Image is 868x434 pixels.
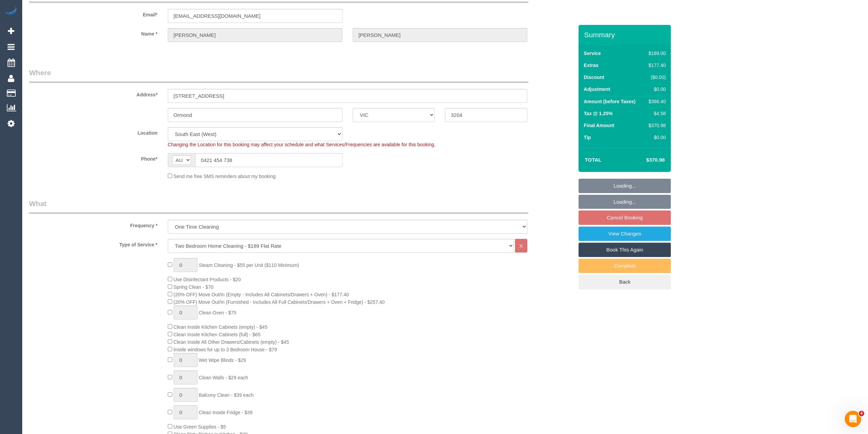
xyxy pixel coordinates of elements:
label: Extras [584,62,598,69]
span: Clean Walls - $29 each [199,375,248,380]
span: Clean Inside Kitchen Cabinets (empty) - $45 [174,324,268,330]
input: Post Code* [445,108,527,122]
span: Clean Inside Kitchen Cabinets (full) - $65 [174,332,260,337]
legend: What [29,199,528,214]
span: Inside windows for up to 3 Bedroom House - $79 [174,347,277,352]
span: Send me free SMS reminders about my booking [174,174,276,179]
iframe: Intercom live chat [845,411,861,427]
a: Book This Again [579,243,671,257]
span: Use Green Supplies - $5 [174,424,226,430]
label: Frequency * [24,220,163,229]
span: 4 [859,411,864,416]
label: Tax @ 1.25% [584,110,612,117]
input: Phone* [195,153,342,167]
div: $4.58 [646,110,666,117]
div: $0.00 [646,134,666,141]
label: Adjustment [584,86,610,93]
input: First Name* [168,28,342,42]
label: Discount [584,74,604,81]
label: Final Amount [584,122,614,129]
span: Spring Clean - $70 [174,284,214,290]
label: Email* [24,9,163,18]
label: Address* [24,89,163,98]
input: Last Name* [353,28,527,42]
span: Wet Wipe Blinds - $29 [199,357,246,363]
span: Changing the Location for this booking may affect your schedule and what Services/Frequencies are... [168,142,435,147]
legend: Where [29,68,528,83]
label: Phone* [24,153,163,162]
span: (20% OFF) Move Out/In (Furnished - Includes All Full Cabinets/Drawers + Oven + Fridge) - $257.40 [174,299,385,305]
div: $370.98 [646,122,666,129]
span: (20% OFF) Move Out/In (Empty - Includes All Cabinets/Drawers + Oven) - $177.40 [174,292,349,297]
input: Email* [168,9,342,23]
img: Automaid Logo [4,7,18,16]
h3: Summary [584,31,667,39]
input: Suburb* [168,108,342,122]
div: $0.00 [646,86,666,93]
span: Use Disinfectant Products - $20 [174,277,241,282]
div: $177.40 [646,62,666,69]
span: Balcony Clean - $39 each [199,392,254,398]
span: Clean Inside Fridge - $39 [199,410,253,415]
span: Clean Inside All Other Drawers/Cabinets (empty) - $45 [174,339,289,345]
span: Clean Oven - $75 [199,310,236,315]
label: Name * [24,28,163,37]
div: $366.40 [646,98,666,105]
div: ($0.00) [646,74,666,81]
label: Tip [584,134,591,141]
label: Location [24,127,163,136]
label: Amount (before Taxes) [584,98,635,105]
strong: Total [585,157,601,163]
label: Service [584,50,601,57]
a: Back [579,275,671,289]
div: $189.00 [646,50,666,57]
span: Steam Cleaning - $55 per Unit ($110 Minimum) [199,262,299,268]
label: Type of Service * [24,239,163,248]
a: View Changes [579,227,671,241]
h4: $370.98 [626,157,665,163]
